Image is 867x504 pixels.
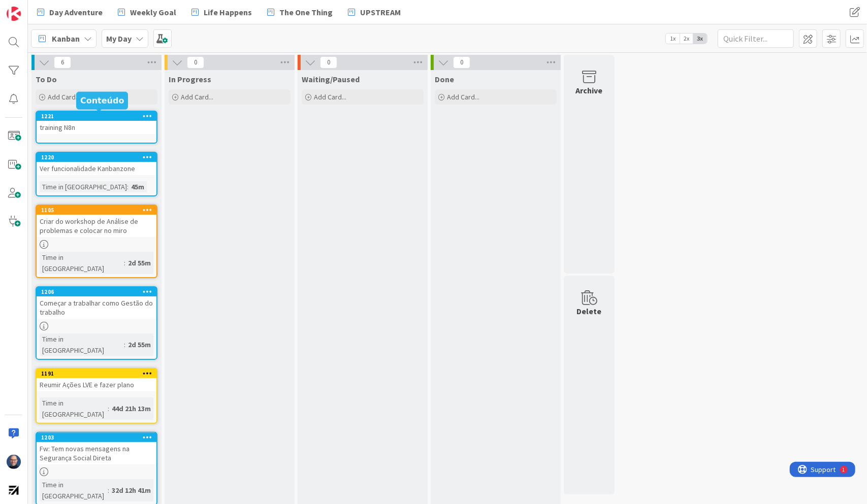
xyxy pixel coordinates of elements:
div: Time in [GEOGRAPHIC_DATA] [40,252,124,274]
div: 1220 [41,154,156,161]
div: Time in [GEOGRAPHIC_DATA] [40,397,108,420]
div: Delete [577,305,602,317]
div: Archive [576,84,603,96]
a: 1206Começar a trabalhar como Gestão do trabalhoTime in [GEOGRAPHIC_DATA]:2d 55m [36,286,157,360]
div: Fw: Tem novas mensagens na Segurança Social Direta [37,442,156,464]
div: 1105Criar do workshop de Análise de problemas e colocar no miro [37,206,156,237]
div: Ver funcionalidade Kanbanzone [37,162,156,175]
span: 6 [54,56,71,69]
a: Day Adventure [31,3,109,21]
span: 3x [693,33,707,44]
span: In Progress [169,74,211,84]
span: 1x [666,33,680,44]
div: Time in [GEOGRAPHIC_DATA] [40,479,108,501]
div: Time in [GEOGRAPHIC_DATA] [40,333,124,356]
div: 1 [53,4,55,12]
a: 1191Reumir Ações LVE e fazer planoTime in [GEOGRAPHIC_DATA]:44d 21h 13m [36,368,157,424]
img: Visit kanbanzone.com [7,7,21,21]
div: 1221 [37,112,156,121]
a: 1105Criar do workshop de Análise de problemas e colocar no miroTime in [GEOGRAPHIC_DATA]:2d 55m [36,205,157,278]
a: 1221training N8n [36,111,157,144]
span: : [124,257,125,268]
img: avatar [7,483,21,497]
span: Add Card... [181,92,213,102]
div: 1206 [41,288,156,295]
div: 44d 21h 13m [109,403,153,414]
span: Waiting/Paused [302,74,360,84]
a: UPSTREAM [342,3,407,21]
span: 0 [187,56,204,69]
div: 1105 [41,207,156,214]
input: Quick Filter... [718,29,794,48]
span: Done [435,74,454,84]
div: Time in [GEOGRAPHIC_DATA] [40,181,127,192]
span: UPSTREAM [360,6,401,18]
div: 1105 [37,206,156,215]
div: 1191 [37,369,156,378]
span: 0 [320,56,337,69]
span: Support [21,2,46,14]
span: : [127,181,129,192]
span: Day Adventure [49,6,103,18]
div: 1220 [37,153,156,162]
div: 1203Fw: Tem novas mensagens na Segurança Social Direta [37,433,156,464]
span: Kanban [52,32,80,45]
span: Add Card... [48,92,80,102]
div: 1220Ver funcionalidade Kanbanzone [37,153,156,175]
span: Life Happens [204,6,252,18]
span: 0 [453,56,470,69]
div: 2d 55m [125,257,153,268]
div: 1206 [37,287,156,296]
span: Add Card... [447,92,479,102]
span: 2x [680,33,693,44]
a: The One Thing [261,3,339,21]
div: Começar a trabalhar como Gestão do trabalho [37,296,156,319]
a: Weekly Goal [112,3,182,21]
div: 32d 12h 41m [109,485,153,496]
span: Add Card... [314,92,346,102]
a: 1220Ver funcionalidade KanbanzoneTime in [GEOGRAPHIC_DATA]:45m [36,152,157,196]
span: The One Thing [279,6,333,18]
h5: Conteúdo [80,95,124,105]
div: Criar do workshop de Análise de problemas e colocar no miro [37,215,156,237]
span: : [124,339,125,350]
b: My Day [106,33,132,44]
div: 1203 [41,434,156,441]
span: To Do [36,74,57,84]
div: training N8n [37,121,156,134]
div: 1191Reumir Ações LVE e fazer plano [37,369,156,391]
div: 1221 [41,113,156,120]
div: 1221training N8n [37,112,156,134]
div: 2d 55m [125,339,153,350]
span: : [108,403,109,414]
a: Life Happens [185,3,258,21]
div: 1191 [41,370,156,377]
img: Fg [7,455,21,469]
span: : [108,485,109,496]
div: Reumir Ações LVE e fazer plano [37,378,156,391]
span: Weekly Goal [130,6,176,18]
div: 45m [129,181,147,192]
div: 1203 [37,433,156,442]
div: 1206Começar a trabalhar como Gestão do trabalho [37,287,156,319]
